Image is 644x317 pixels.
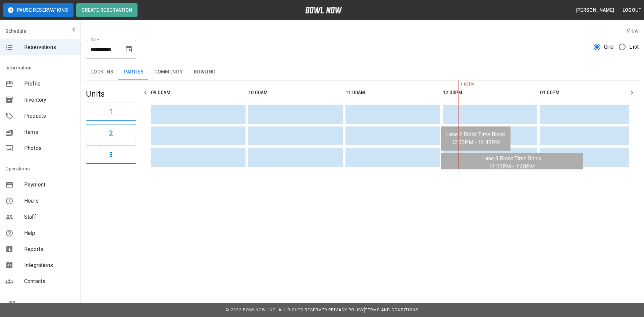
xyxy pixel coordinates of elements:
[119,64,149,80] button: Parties
[305,7,342,13] img: logo
[3,3,73,17] button: Pause Reservations
[604,43,614,51] span: Grid
[443,83,537,102] th: 12:00PM
[109,106,113,117] h6: 1
[24,112,75,120] span: Products
[627,28,639,34] label: View
[86,64,119,80] button: Lock-ins
[24,96,75,104] span: Inventory
[629,43,639,51] span: List
[365,308,418,312] a: Terms and Conditions
[459,81,460,88] span: 1:03PM
[24,80,75,88] span: Profile
[109,149,113,160] h6: 3
[24,197,75,205] span: Hours
[328,308,364,312] a: Privacy Policy
[248,83,343,102] th: 10:00AM
[86,124,136,142] button: 2
[24,181,75,189] span: Payment
[573,4,617,16] button: [PERSON_NAME]
[345,83,440,102] th: 11:00AM
[24,128,75,136] span: Items
[86,64,639,80] div: inventory tabs
[149,64,189,80] button: Community
[86,103,136,121] button: 1
[109,128,113,139] h6: 2
[24,43,75,51] span: Reservations
[24,245,75,253] span: Reports
[24,229,75,237] span: Help
[24,144,75,152] span: Photos
[620,4,644,16] button: Logout
[122,43,136,56] button: Choose date, selected date is Apr 18, 2026
[86,89,136,99] h5: Units
[76,3,138,17] button: Create Reservation
[151,83,246,102] th: 09:00AM
[24,261,75,269] span: Integrations
[24,277,75,285] span: Contacts
[189,64,221,80] button: Bowling
[86,146,136,164] button: 3
[24,213,75,221] span: Staff
[226,308,328,312] span: © 2022 BowlNow, Inc. All Rights Reserved.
